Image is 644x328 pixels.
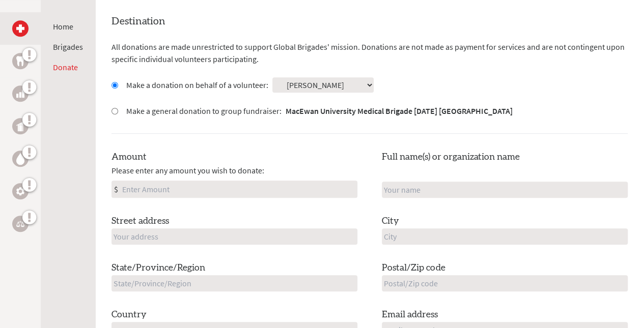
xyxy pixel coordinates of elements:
[111,308,147,322] label: Country
[382,214,399,228] label: City
[12,151,29,167] a: Water
[12,53,29,69] a: Dental
[111,14,628,28] h4: Destination
[16,153,24,164] img: Water
[53,42,83,52] a: Brigades
[111,214,169,228] label: Street address
[16,187,24,195] img: Engineering
[53,21,73,32] a: Home
[16,56,24,66] img: Dental
[286,106,513,116] strong: MacEwan University Medical Brigade [DATE] [GEOGRAPHIC_DATA]
[111,228,357,245] input: Your address
[111,41,628,65] p: All donations are made unrestricted to support Global Brigades' mission. Donations are not made a...
[12,183,29,199] a: Engineering
[126,105,513,117] label: Make a general donation to group fundraiser:
[120,181,357,197] input: Enter Amount
[12,85,29,102] a: Business
[382,228,628,245] input: City
[12,216,29,232] a: Legal Empowerment
[16,221,24,227] img: Legal Empowerment
[111,150,147,164] label: Amount
[53,62,78,72] a: Donate
[111,261,205,275] label: State/Province/Region
[112,181,120,197] div: $
[53,61,83,73] li: Donate
[126,79,268,91] label: Make a donation on behalf of a volunteer:
[111,164,264,176] span: Please enter any amount you wish to donate:
[382,275,628,291] input: Postal/Zip code
[16,24,24,33] img: Medical
[111,275,357,291] input: State/Province/Region
[382,150,520,164] label: Full name(s) or organization name
[382,182,628,198] input: Your name
[382,308,438,322] label: Email address
[382,261,445,275] label: Postal/Zip code
[16,90,24,98] img: Business
[16,121,24,131] img: Public Health
[53,41,83,53] li: Brigades
[12,20,29,37] a: Medical
[53,20,83,33] li: Home
[12,118,29,134] a: Public Health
